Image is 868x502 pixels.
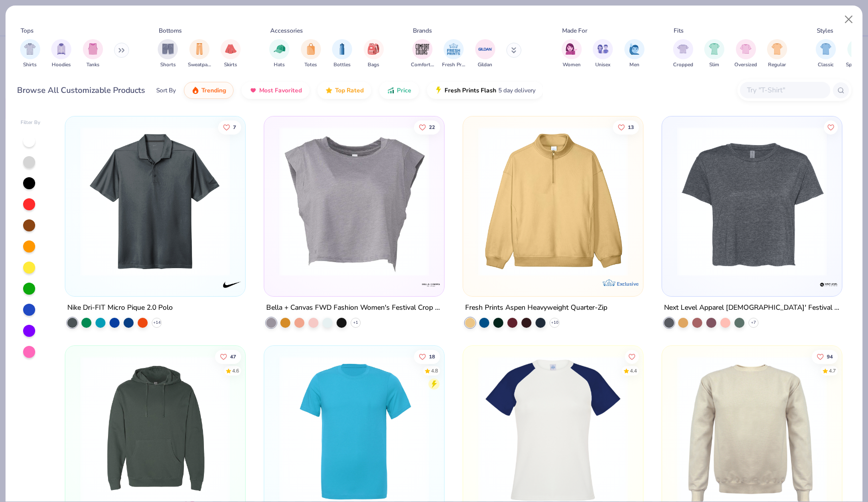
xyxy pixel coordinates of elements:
div: Bottoms [159,26,182,35]
img: trending.gif [191,86,199,94]
button: Close [839,10,858,29]
div: filter for Oversized [734,39,757,69]
div: filter for Comfort Colors [411,39,434,69]
button: filter button [301,39,321,69]
div: Next Level Apparel [DEMOGRAPHIC_DATA]' Festival Cali Crop T-Shirt [664,302,840,314]
span: 13 [628,124,634,130]
button: Price [379,82,419,99]
span: Fresh Prints Flash [445,86,496,94]
div: Browse All Customizable Products [17,84,145,96]
div: filter for Shorts [158,39,178,69]
img: flash.gif [435,86,443,94]
span: Hats [274,61,285,69]
img: Nike logo [222,275,242,295]
img: Men Image [629,43,640,55]
button: Like [414,349,440,363]
button: filter button [51,39,71,69]
span: Hoodies [52,61,71,69]
span: 18 [429,354,435,359]
div: filter for Classic [816,39,836,69]
div: Fits [674,26,684,35]
button: Like [824,120,838,134]
div: filter for Shirts [20,39,40,69]
span: Men [629,61,639,69]
img: a5fef0f3-26ac-4d1f-8e04-62fc7b7c0c3a [473,127,633,276]
div: 4.8 [431,367,438,374]
button: Like [613,120,639,134]
div: filter for Totes [301,39,321,69]
span: Most Favorited [259,86,302,94]
img: Bags Image [368,43,379,55]
div: Tops [21,26,34,35]
div: filter for Cropped [673,39,693,69]
span: Comfort Colors [411,61,434,69]
div: filter for Bottles [332,39,352,69]
button: filter button [411,39,434,69]
img: Regular Image [772,43,783,55]
img: f70527af-4fab-4d83-b07e-8fc97e9685e6 [632,127,792,276]
img: Hats Image [274,43,285,55]
span: Regular [768,61,786,69]
img: Bottles Image [337,43,348,55]
span: Shorts [160,61,176,69]
img: Women Image [566,43,577,55]
div: 4.7 [829,367,836,374]
div: 4.4 [630,367,637,374]
span: Oversized [734,61,757,69]
div: filter for Regular [767,39,787,69]
button: filter button [221,39,241,69]
div: filter for Hoodies [51,39,71,69]
span: + 10 [551,320,558,326]
div: filter for Tanks [83,39,103,69]
img: Tanks Image [87,43,98,55]
div: Accessories [270,26,303,35]
div: Bella + Canvas FWD Fashion Women's Festival Crop Tank [266,302,442,314]
span: Tanks [86,61,99,69]
img: Gildan Image [478,42,493,57]
img: Shirts Image [24,43,36,55]
span: Sweatpants [188,61,211,69]
div: filter for Sweatpants [188,39,211,69]
span: Fresh Prints [442,61,465,69]
img: most_fav.gif [249,86,257,94]
button: filter button [188,39,211,69]
img: Fresh Prints Image [446,42,461,57]
span: 7 [234,124,237,130]
img: Cropped Image [677,43,689,55]
button: Top Rated [317,82,371,99]
button: Like [625,349,639,363]
img: fea30bab-9cee-4a4f-98cb-187d2db77708 [434,127,594,276]
button: filter button [332,39,352,69]
span: Top Rated [335,86,364,94]
button: Like [215,349,242,363]
div: 4.6 [233,367,240,374]
div: Sort By [156,86,176,95]
div: filter for Fresh Prints [442,39,465,69]
button: filter button [704,39,724,69]
span: Women [563,61,581,69]
div: filter for Men [624,39,644,69]
span: Trending [201,86,226,94]
span: Bags [368,61,379,69]
button: filter button [83,39,103,69]
img: Bella + Canvas logo [421,275,441,295]
span: Cropped [673,61,693,69]
img: c38c874d-42b5-4d71-8780-7fdc484300a7 [672,127,832,276]
input: Try "T-Shirt" [746,84,823,96]
div: filter for Skirts [221,39,241,69]
span: Bottles [334,61,351,69]
button: Most Favorited [242,82,309,99]
span: Shirts [23,61,37,69]
button: filter button [269,39,289,69]
img: c768ab5a-8da2-4a2e-b8dd-29752a77a1e5 [274,127,434,276]
button: filter button [562,39,582,69]
div: filter for Unisex [593,39,613,69]
span: 47 [231,354,237,359]
img: Shorts Image [162,43,174,55]
div: filter for Slim [704,39,724,69]
span: 5 day delivery [498,85,535,96]
button: filter button [475,39,495,69]
span: Totes [304,61,317,69]
div: filter for Bags [364,39,384,69]
span: Slim [709,61,719,69]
